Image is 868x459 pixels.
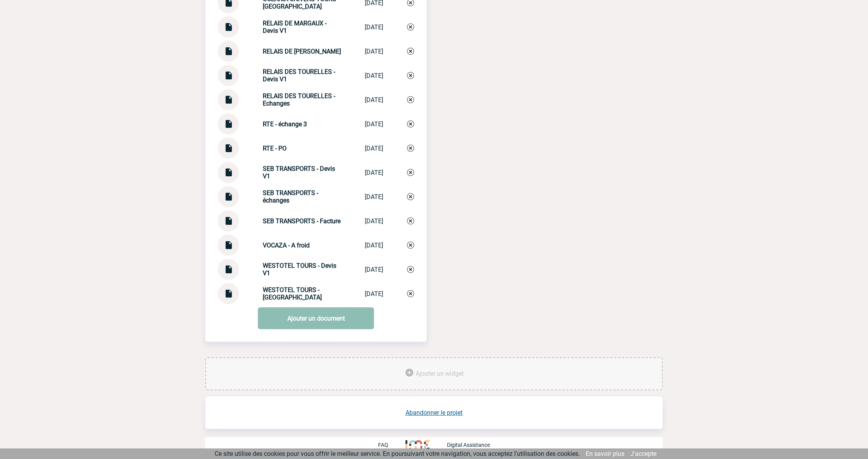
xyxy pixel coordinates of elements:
strong: RELAIS DES TOURELLES - Devis V1 [263,68,335,83]
strong: VOCAZA - A froid [263,242,310,249]
strong: SEB TRANSPORTS - Facture [263,217,341,225]
span: Ajouter un widget [416,370,464,377]
a: Ajouter un document [258,307,374,329]
img: http://www.idealmeetingsevents.fr/ [405,440,430,450]
strong: RTE - PO [263,145,287,152]
img: Supprimer [407,242,414,249]
strong: WESTOTEL TOURS - [GEOGRAPHIC_DATA] [263,286,322,301]
div: [DATE] [365,242,383,249]
img: Supprimer [407,217,414,224]
div: Ajouter des outils d'aide à la gestion de votre événement [205,357,663,390]
a: Abandonner le projet [405,409,463,416]
div: [DATE] [365,96,383,104]
p: FAQ [378,442,388,448]
img: Supprimer [407,145,414,152]
p: Digital Assistance [447,442,490,448]
a: En savoir plus [586,450,624,457]
a: J'accepte [630,450,656,457]
strong: SEB TRANSPORTS - échanges [263,189,318,204]
img: Supprimer [407,23,414,30]
strong: RELAIS DE [PERSON_NAME] [263,48,341,55]
strong: RELAIS DE MARGAUX - Devis V1 [263,20,326,34]
span: Ce site utilise des cookies pour vous offrir le meilleur service. En poursuivant votre navigation... [215,450,580,457]
div: [DATE] [365,48,383,55]
img: Supprimer [407,48,414,55]
div: [DATE] [365,145,383,152]
div: [DATE] [365,266,383,273]
strong: SEB TRANSPORTS - Devis V1 [263,165,335,180]
img: Supprimer [407,72,414,79]
strong: RTE - échange 3 [263,120,307,128]
div: [DATE] [365,193,383,201]
div: [DATE] [365,217,383,225]
div: [DATE] [365,169,383,176]
img: Supprimer [407,266,414,273]
strong: WESTOTEL TOURS - Devis V1 [263,262,336,277]
div: [DATE] [365,23,383,31]
img: Supprimer [407,96,414,103]
a: FAQ [378,441,405,448]
img: Supprimer [407,120,414,127]
strong: RELAIS DES TOURELLES - Echanges [263,92,335,107]
div: [DATE] [365,120,383,128]
img: Supprimer [407,290,414,297]
img: Supprimer [407,193,414,200]
div: [DATE] [365,72,383,79]
div: [DATE] [365,290,383,298]
img: Supprimer [407,169,414,176]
